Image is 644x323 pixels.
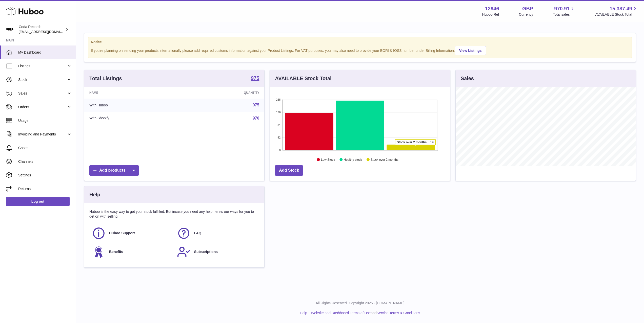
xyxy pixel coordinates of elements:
text: Healthy stock [344,158,362,161]
span: Usage [18,118,72,123]
span: [EMAIL_ADDRESS][DOMAIN_NAME] [19,30,74,34]
text: 42 [278,136,281,139]
td: With Shopify [84,112,182,125]
span: My Dashboard [18,50,72,55]
a: Benefits [92,245,172,259]
a: 975 [253,103,259,107]
span: Benefits [109,249,123,254]
h3: Total Listings [89,75,122,82]
a: 970 [253,116,259,120]
a: Website and Dashboard Terms of Use [311,311,371,315]
text: 126 [276,111,280,114]
span: Stock [18,77,67,82]
h3: AVAILABLE Stock Total [275,75,331,82]
span: Sales [18,91,67,96]
p: Huboo is the easy way to get your stock fulfilled. But incase you need any help here's our ways f... [89,209,259,219]
span: Huboo Support [109,231,135,236]
span: 15,387.49 [610,5,632,12]
a: FAQ [177,226,257,240]
div: Coda Records [19,25,64,34]
img: haz@pcatmedia.com [6,26,14,33]
a: Service Terms & Conditions [377,311,420,315]
span: Cases [18,146,72,150]
text: Stock over 2 months [371,158,398,161]
text: 84 [278,123,281,126]
h3: Sales [461,75,474,82]
text: 0 [279,149,281,152]
tspan: 19 [430,141,434,144]
span: Listings [18,64,67,68]
a: Help [300,311,307,315]
span: Returns [18,187,72,191]
h3: Help [89,191,100,198]
p: All Rights Reserved. Copyright 2025 - [DOMAIN_NAME] [80,301,640,306]
span: Settings [18,173,72,178]
td: With Huboo [84,99,182,112]
a: Subscriptions [177,245,257,259]
text: Low Stock [321,158,335,161]
span: AVAILABLE Stock Total [595,12,638,17]
strong: GBP [522,5,533,12]
a: Huboo Support [92,226,172,240]
a: Log out [6,197,70,206]
a: 975 [251,76,259,82]
th: Quantity [182,87,265,99]
a: View Listings [455,46,486,55]
a: 970.91 Total sales [553,5,575,17]
span: FAQ [194,231,202,236]
strong: 12946 [485,5,499,12]
span: Invoicing and Payments [18,132,67,137]
tspan: Stock over 2 months [397,141,427,144]
a: 15,387.49 AVAILABLE Stock Total [595,5,638,17]
div: Currency [519,12,533,17]
th: Name [84,87,182,99]
text: 168 [276,98,280,101]
a: Add products [89,165,139,176]
span: Total sales [553,12,575,17]
span: Channels [18,159,72,164]
div: Huboo Ref [482,12,499,17]
span: Orders [18,105,67,109]
a: Add Stock [275,165,303,176]
span: Subscriptions [194,249,218,254]
strong: 975 [251,76,259,81]
strong: Notice [91,40,629,44]
div: If you're planning on sending your products internationally please add required customs informati... [91,45,629,55]
span: 970.91 [554,5,570,12]
li: and [309,311,420,315]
